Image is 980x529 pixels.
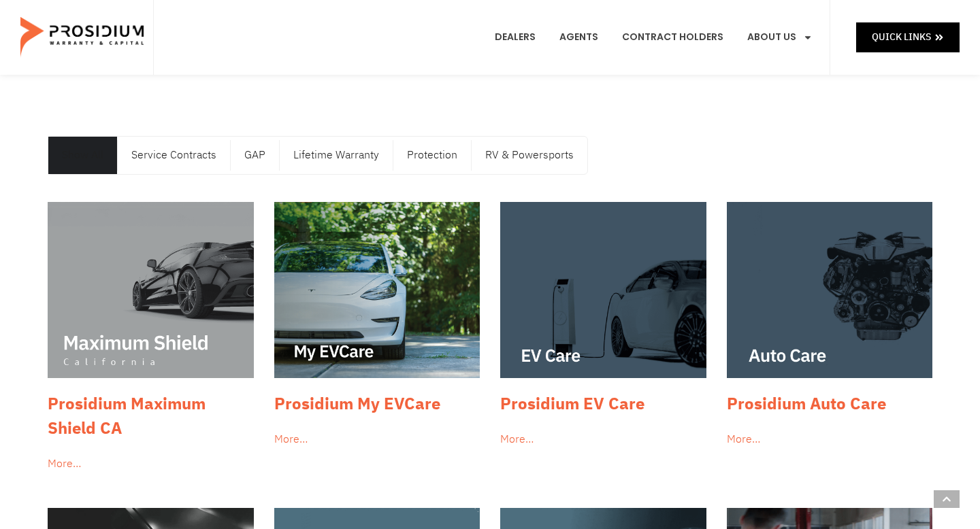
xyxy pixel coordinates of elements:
nav: Menu [48,137,587,174]
h3: Prosidium Auto Care [727,392,933,416]
a: Prosidium EV Care More… [493,195,713,456]
a: Prosidium Auto Care More… [720,195,940,456]
h3: Prosidium Maximum Shield CA [48,392,254,441]
a: Dealers [485,12,546,63]
div: More… [48,454,254,474]
nav: Menu [485,12,823,63]
a: Agents [549,12,608,63]
a: Protection [393,137,471,174]
a: GAP [231,137,279,174]
div: More… [500,430,706,449]
h3: Prosidium My EVCare [274,392,480,416]
a: RV & Powersports [472,137,587,174]
a: Quick Links [856,22,960,52]
a: Show All [48,137,117,174]
a: Contract Holders [612,12,734,63]
div: More… [727,430,933,449]
a: About Us [737,12,823,63]
a: Lifetime Warranty [280,137,393,174]
h3: Prosidium EV Care [500,392,706,416]
span: Quick Links [872,29,931,46]
a: Prosidium My EVCare More… [267,195,487,456]
a: Prosidium Maximum Shield CA More… [41,195,261,481]
a: Service Contracts [118,137,230,174]
div: More… [274,430,480,449]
